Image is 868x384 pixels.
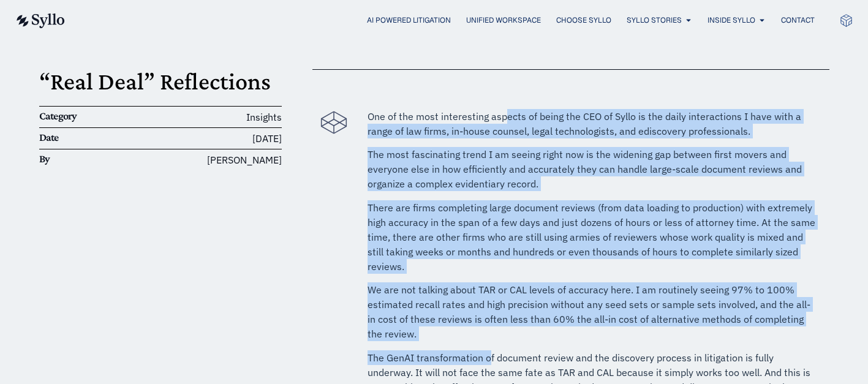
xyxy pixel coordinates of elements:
[368,109,817,138] p: One of the most interesting aspects of being the CEO of Syllo is the daily interactions I have wi...
[368,282,817,341] p: We are not talking about TAR or CAL levels of accuracy here. I am routinely seeing 97% to 100% es...
[207,152,282,167] span: [PERSON_NAME]
[466,15,541,26] a: Unified Workspace
[781,15,815,26] a: Contact
[368,200,817,274] p: There are firms completing large document reviews (from data loading to production) with extremel...
[39,131,120,145] h6: Date
[89,15,815,26] nav: Menu
[708,15,755,26] a: Inside Syllo
[556,15,611,26] a: Choose Syllo
[252,132,282,145] time: [DATE]
[246,111,282,123] span: Insights
[89,15,815,26] div: Menu Toggle
[368,147,817,191] p: The most fascinating trend I am seeing right now is the widening gap between first movers and eve...
[39,69,282,94] h1: “Real Deal” Reflections
[15,13,65,28] img: syllo
[367,15,451,26] a: AI Powered Litigation
[39,110,120,123] h6: Category
[627,15,682,26] a: Syllo Stories
[39,152,120,166] h6: By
